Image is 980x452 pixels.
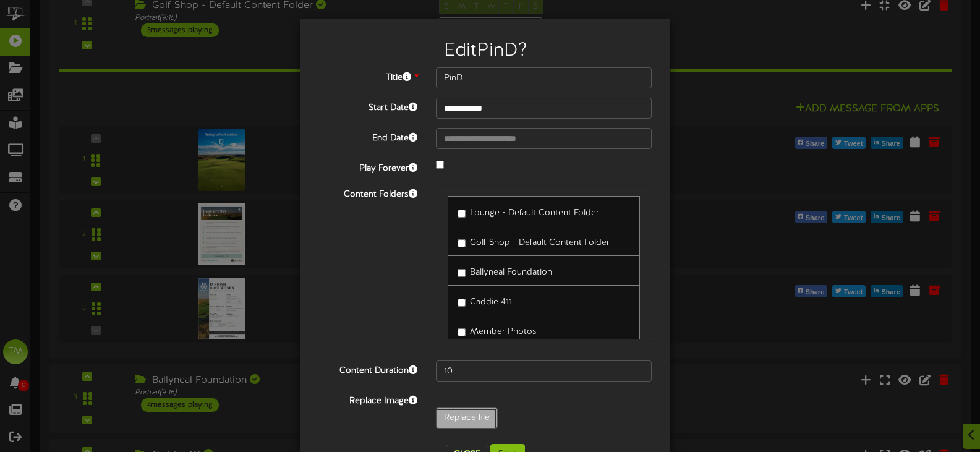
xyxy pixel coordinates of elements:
[470,297,512,307] span: Caddie 411
[310,98,427,114] label: Start Date
[310,391,427,407] label: Replace Image
[458,299,466,307] input: Caddie 411
[470,327,537,336] span: Member Photos
[458,328,466,336] input: Member Photos
[470,208,599,218] span: Lounge - Default Content Folder
[470,238,610,247] span: Golf Shop - Default Content Folder
[310,184,427,201] label: Content Folders
[458,210,466,218] input: Lounge - Default Content Folder
[310,158,427,175] label: Play Forever
[310,360,427,377] label: Content Duration
[458,239,466,247] input: Golf Shop - Default Content Folder
[470,268,552,277] span: Ballyneal Foundation
[458,269,466,277] input: Ballyneal Foundation
[310,67,427,84] label: Title
[319,41,652,61] h2: Edit PinD ?
[436,67,652,88] input: Title
[436,360,652,382] input: 15
[310,128,427,145] label: End Date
